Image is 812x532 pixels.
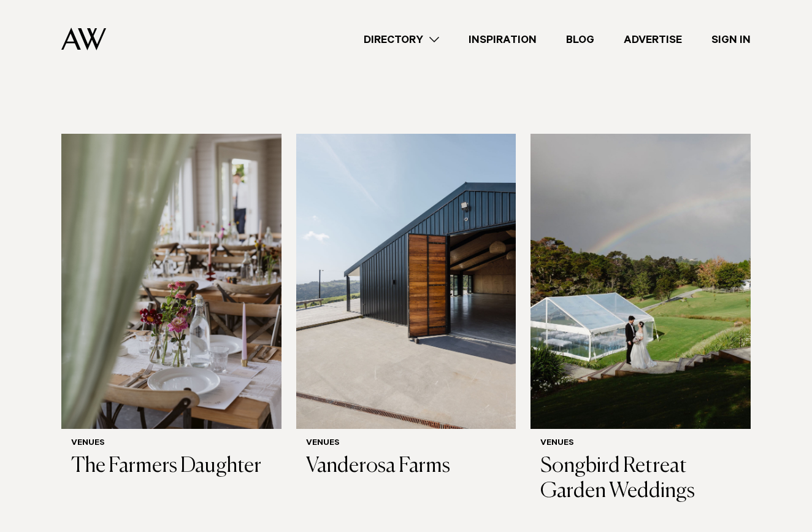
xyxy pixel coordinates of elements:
[61,28,106,50] img: Auckland Weddings Logo
[71,454,272,479] h3: The Farmers Daughter
[61,134,282,489] a: Indoor reception styling at The Farmers Daughter Venues The Farmers Daughter
[609,31,697,48] a: Advertise
[551,31,609,48] a: Blog
[697,31,765,48] a: Sign In
[296,134,516,429] img: Barn doors at Vanderosa Farms in Leigh
[530,134,751,429] img: Bride and groom in front of marquee with rainbow
[306,439,507,449] h6: Venues
[61,134,282,429] img: Indoor reception styling at The Farmers Daughter
[530,134,751,514] a: Bride and groom in front of marquee with rainbow Venues Songbird Retreat Garden Weddings
[71,439,272,449] h6: Venues
[296,134,516,489] a: Barn doors at Vanderosa Farms in Leigh Venues Vanderosa Farms
[540,454,741,504] h3: Songbird Retreat Garden Weddings
[349,31,454,48] a: Directory
[306,454,507,479] h3: Vanderosa Farms
[454,31,551,48] a: Inspiration
[540,439,741,449] h6: Venues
